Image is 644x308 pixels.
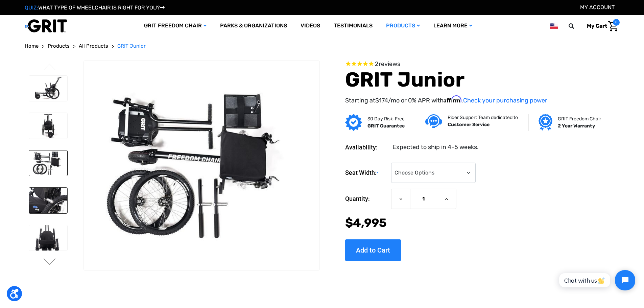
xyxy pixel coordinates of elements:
iframe: Tidio Chat [552,264,641,296]
button: Go to slide 2 of 3 [43,258,57,266]
a: Learn More [427,15,479,37]
img: GRIT Junior: close up of child-sized GRIT wheelchair with Invacare Matrx seat, levers, and wheels [29,188,67,213]
a: Home [25,42,39,50]
img: GRIT Junior: GRIT Freedom Chair all terrain wheelchair engineered specifically for kids [29,76,67,101]
span: reviews [379,60,400,68]
p: 30 Day Risk-Free [367,115,405,122]
label: Quantity: [345,189,388,209]
input: Add to Cart [345,239,401,261]
img: GRIT Junior: disassembled child-specific GRIT Freedom Chair model with seatback, push handles, fo... [29,150,67,176]
img: GRIT All-Terrain Wheelchair and Mobility Equipment [25,19,67,33]
span: My Cart [587,23,607,29]
a: Cart with 0 items [582,19,620,33]
span: Products [48,43,70,49]
img: us.png [550,22,558,30]
a: Testimonials [327,15,379,37]
label: Seat Width: [345,163,388,183]
p: Starting at /mo or 0% APR with . [345,95,599,105]
span: Home [25,43,39,49]
a: QUIZ:WHAT TYPE OF WHEELCHAIR IS RIGHT FOR YOU? [25,4,165,11]
a: Products [379,15,427,37]
button: Go to slide 3 of 3 [43,64,57,72]
img: Customer service [425,114,442,128]
dt: Availability: [345,143,388,152]
h1: GRIT Junior [345,68,599,92]
span: GRIT Junior [117,43,146,49]
a: All Products [79,42,108,50]
img: Grit freedom [539,114,552,131]
img: GRIT Guarantee [345,114,362,131]
strong: 2 Year Warranty [558,123,595,129]
input: Search [572,19,582,33]
img: GRIT Junior: disassembled child-specific GRIT Freedom Chair model with seatback, push handles, fo... [84,87,319,244]
p: GRIT Freedom Chair [558,115,601,122]
span: QUIZ: [25,4,38,11]
a: Check your purchasing power - Learn more about Affirm Financing (opens in modal) [463,97,547,104]
a: Parks & Organizations [213,15,294,37]
strong: GRIT Guarantee [367,123,405,129]
span: Affirm [444,95,461,103]
nav: Breadcrumb [25,42,620,50]
span: 0 [613,19,620,26]
img: Cart [608,21,618,31]
a: Videos [294,15,327,37]
img: GRIT Junior: front view of kid-sized model of GRIT Freedom Chair all terrain wheelchair [29,113,67,139]
a: Account [580,4,615,10]
img: GRIT Junior: close up front view of pediatric GRIT wheelchair with Invacare Matrx seat, levers, m... [29,225,67,251]
span: $4,995 [345,216,387,230]
strong: Customer Service [448,122,490,127]
a: GRIT Freedom Chair [137,15,213,37]
a: Products [48,42,70,50]
span: Rated 5.0 out of 5 stars 2 reviews [345,61,599,68]
dd: Expected to ship in 4-5 weeks. [392,143,479,152]
a: GRIT Junior [117,42,146,50]
p: Rider Support Team dedicated to [448,114,518,121]
span: 2 reviews [375,60,400,68]
span: All Products [79,43,108,49]
span: $174 [375,97,388,104]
